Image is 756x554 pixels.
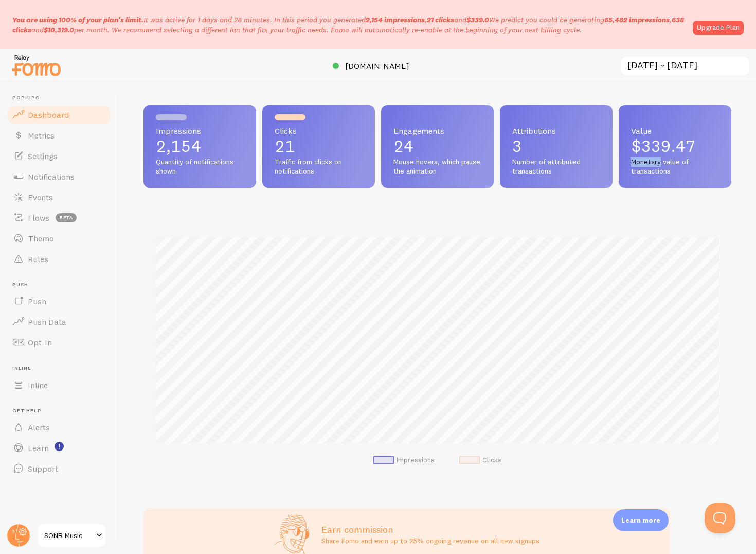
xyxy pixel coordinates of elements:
b: 65,482 impressions [604,15,670,24]
img: fomo-relay-logo-orange.svg [11,52,62,78]
span: SONR Music [44,529,93,542]
b: $339.0 [466,15,489,24]
li: Clicks [459,456,501,465]
svg: <p>Watch New Feature Tutorials!</p> [55,442,64,451]
span: Events [28,192,53,202]
span: Flows [28,213,49,223]
h3: Earn commission [321,524,539,535]
a: Learn [6,438,112,458]
b: 21 clicks [427,15,454,24]
span: $339.47 [631,136,695,156]
span: Push Data [28,317,66,327]
span: Learn [28,443,49,453]
span: Opt-In [28,337,52,348]
a: Settings [6,146,112,166]
a: Theme [6,228,112,249]
a: Opt-In [6,332,112,353]
span: Value [631,127,719,135]
span: Pop-ups [12,95,112,101]
span: Support [28,463,58,474]
a: Rules [6,249,112,269]
iframe: Help Scout Beacon - Open [705,503,735,533]
a: Push Data [6,311,112,332]
a: Alerts [6,417,112,438]
span: Inline [28,380,48,390]
span: Clicks [275,127,363,135]
span: Push [12,282,112,288]
span: Traffic from clicks on notifications [275,158,363,176]
span: Get Help [12,408,112,414]
p: It was active for 1 days and 28 minutes. In this period you generated We predict you could be gen... [12,14,687,35]
span: You are using 100% of your plan's limit. [12,15,143,24]
a: Events [6,187,112,207]
a: SONR Music [37,523,106,548]
span: Notifications [28,171,75,182]
span: Inline [12,365,112,372]
p: Share Fomo and earn up to 25% ongoing revenue on all new signups [321,535,539,546]
span: Monetary value of transactions [631,158,719,176]
a: Support [6,458,112,479]
span: Mouse hovers, which pause the animation [393,158,481,176]
span: Rules [28,254,48,264]
b: 2,154 impressions [366,15,425,24]
p: 24 [393,138,481,154]
span: Attributions [512,127,600,135]
div: Learn more [613,509,669,531]
span: Engagements [393,127,481,135]
p: 3 [512,138,600,154]
p: 21 [275,138,363,154]
span: Impressions [156,127,244,135]
a: Push [6,291,112,311]
span: Quantity of notifications shown [156,158,244,176]
a: Notifications [6,166,112,187]
span: Push [28,296,46,306]
a: Dashboard [6,105,112,125]
span: Number of attributed transactions [512,158,600,176]
a: Metrics [6,125,112,146]
span: Metrics [28,130,55,141]
span: Dashboard [28,110,69,120]
span: beta [56,213,77,222]
span: Alerts [28,422,50,432]
span: Settings [28,151,58,161]
a: Upgrade Plan [693,21,744,35]
p: 2,154 [156,138,244,154]
p: Learn more [621,515,660,525]
span: , and [366,15,489,24]
span: Theme [28,233,53,244]
a: Inline [6,375,112,395]
li: Impressions [373,456,435,465]
b: $10,319.0 [44,25,74,34]
a: Flows beta [6,207,112,228]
